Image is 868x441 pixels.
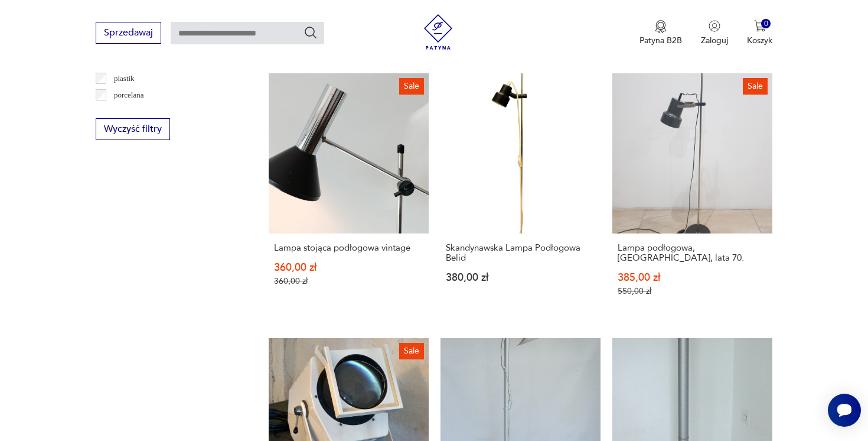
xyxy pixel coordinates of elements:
[420,14,456,50] img: Patyna - sklep z meblami i dekoracjami vintage
[747,20,772,46] button: 0Koszyk
[96,22,161,44] button: Sprzedawaj
[114,105,138,118] p: porcelit
[639,35,682,46] p: Patyna B2B
[269,73,429,319] a: SaleLampa stojąca podłogowa vintageLampa stojąca podłogowa vintage360,00 zł360,00 zł
[618,243,767,263] h3: Lampa podłogowa, [GEOGRAPHIC_DATA], lata 70.
[274,276,423,286] p: 360,00 zł
[761,19,771,29] div: 0
[274,243,423,253] h3: Lampa stojąca podłogowa vintage
[440,73,601,319] a: Skandynawska Lampa Podłogowa BelidSkandynawska Lampa Podłogowa Belid380,00 zł
[747,35,772,46] p: Koszyk
[446,273,595,283] p: 380,00 zł
[114,72,135,85] p: plastik
[274,262,423,273] p: 360,00 zł
[754,20,766,32] img: Ikona koszyka
[709,20,720,32] img: Ikonka użytkownika
[701,35,728,46] p: Zaloguj
[639,20,682,46] a: Ikona medaluPatyna B2B
[618,273,767,283] p: 385,00 zł
[612,73,772,319] a: SaleLampa podłogowa, Niemcy, lata 70.Lampa podłogowa, [GEOGRAPHIC_DATA], lata 70.385,00 zł550,00 zł
[639,20,682,46] button: Patyna B2B
[828,394,861,427] iframe: Smartsupp widget button
[655,20,667,33] img: Ikona medalu
[96,118,170,140] button: Wyczyść filtry
[114,89,144,102] p: porcelana
[618,286,767,296] p: 550,00 zł
[304,25,318,40] button: Szukaj
[701,20,728,46] button: Zaloguj
[96,30,161,38] a: Sprzedawaj
[446,243,595,263] h3: Skandynawska Lampa Podłogowa Belid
